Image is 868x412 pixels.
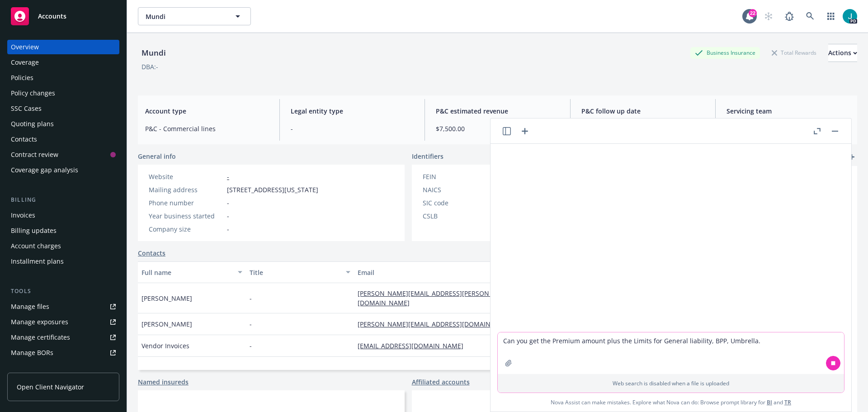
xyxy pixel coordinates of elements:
div: Mailing address [149,185,223,194]
div: Coverage [11,55,39,70]
div: Year business started [149,211,223,221]
a: Account charges [7,239,119,253]
a: SSC Cases [7,101,119,116]
a: Accounts [7,4,119,29]
div: Account charges [11,239,61,253]
button: Email [354,261,534,283]
a: Coverage gap analysis [7,163,119,177]
div: NAICS [423,185,497,194]
span: Account type [145,106,269,116]
div: Coverage gap analysis [11,163,78,177]
button: Mundi [138,7,251,25]
a: [PERSON_NAME][EMAIL_ADDRESS][DOMAIN_NAME] [358,320,521,328]
span: [STREET_ADDRESS][US_STATE] [227,185,318,194]
span: - [250,341,252,350]
span: Vendor Invoices [142,341,189,350]
span: P&C - Commercial lines [145,124,269,133]
span: Servicing team [726,106,850,116]
a: Report a Bug [780,7,798,25]
a: - [227,172,229,181]
a: Coverage [7,55,119,70]
div: Title [250,268,340,277]
a: Overview [7,40,119,54]
span: Nova Assist can make mistakes. Explore what Nova can do: Browse prompt library for and [551,393,791,412]
a: Search [801,7,819,25]
span: Identifiers [412,152,443,161]
div: Invoices [11,208,35,223]
a: add [846,152,857,162]
span: - [227,224,229,234]
div: Contract review [11,147,58,162]
a: Policies [7,71,119,85]
a: Summary of insurance [7,361,119,375]
a: Contract review [7,147,119,162]
div: DBA: - [142,62,158,71]
span: P&C estimated revenue [436,106,559,116]
a: Contacts [138,248,165,258]
a: Named insureds [138,377,189,387]
div: CSLB [423,211,497,221]
div: Manage BORs [11,346,53,360]
div: Website [149,172,223,181]
div: Manage certificates [11,330,70,345]
span: - [291,124,414,133]
span: [PERSON_NAME] [142,319,192,329]
div: Overview [11,40,39,54]
div: Phone number [149,198,223,208]
a: Manage exposures [7,315,119,329]
a: Billing updates [7,223,119,238]
button: Actions [828,44,857,62]
div: Summary of insurance [11,361,80,375]
a: Manage BORs [7,346,119,360]
div: Company size [149,224,223,234]
div: FEIN [423,172,497,181]
img: photo [843,9,857,24]
div: Email [358,268,520,277]
a: Quoting plans [7,117,119,131]
span: Open Client Navigator [17,382,84,392]
p: Web search is disabled when a file is uploaded [503,379,839,387]
div: 22 [749,9,757,17]
div: Quoting plans [11,117,54,131]
a: Contacts [7,132,119,147]
span: Accounts [38,13,66,20]
div: SSC Cases [11,101,42,116]
a: [EMAIL_ADDRESS][DOMAIN_NAME] [358,341,471,350]
a: Switch app [822,7,840,25]
button: Title [246,261,354,283]
span: Mundi [146,12,224,21]
div: Manage exposures [11,315,68,329]
span: [PERSON_NAME] [142,294,192,303]
div: Contacts [11,132,37,147]
div: Mundi [138,47,170,59]
span: - [227,211,229,221]
span: - [250,319,252,329]
div: Billing [7,195,119,204]
a: Invoices [7,208,119,223]
div: Policies [11,71,33,85]
span: - [250,294,252,303]
a: Manage certificates [7,330,119,345]
div: Full name [142,268,232,277]
span: P&C follow up date [581,106,705,116]
div: Actions [828,44,857,62]
span: - [227,198,229,208]
span: Legal entity type [291,106,414,116]
span: General info [138,152,176,161]
span: $7,500.00 [436,124,559,133]
div: Manage files [11,299,49,314]
div: Business Insurance [690,47,760,58]
a: Start snowing [759,7,778,25]
a: Affiliated accounts [412,377,470,387]
div: Tools [7,287,119,296]
div: Policy changes [11,86,55,100]
button: Full name [138,261,246,283]
div: Total Rewards [767,47,821,58]
div: SIC code [423,198,497,208]
a: BI [767,398,772,406]
a: [PERSON_NAME][EMAIL_ADDRESS][PERSON_NAME][DOMAIN_NAME] [358,289,513,307]
a: Installment plans [7,254,119,269]
a: Manage files [7,299,119,314]
a: Policy changes [7,86,119,100]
